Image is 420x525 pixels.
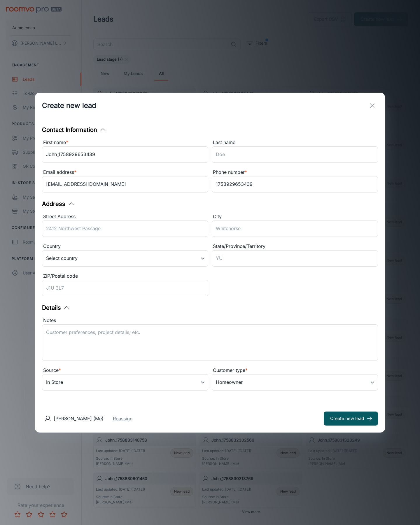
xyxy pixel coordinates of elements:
[42,280,208,296] input: J1U 3L7
[113,415,132,422] button: Reassign
[42,199,75,208] button: Address
[42,220,208,237] input: 2412 Northwest Passage
[42,303,70,312] button: Details
[212,169,378,176] div: Phone number
[42,169,208,176] div: Email address
[324,412,378,426] button: Create new lead
[42,100,96,111] h1: Create new lead
[42,243,208,250] div: Country
[212,243,378,250] div: State/Province/Territory
[212,213,378,220] div: City
[212,367,378,374] div: Customer type
[212,374,378,391] div: Homeowner
[42,250,208,267] div: Select country
[42,272,208,280] div: ZIP/Postal code
[212,146,378,163] input: Doe
[54,415,104,422] p: [PERSON_NAME] (Me)
[42,176,208,192] input: myname@example.com
[212,220,378,237] input: Whitehorse
[212,250,378,267] input: YU
[42,125,106,134] button: Contact Information
[42,213,208,220] div: Street Address
[42,367,208,374] div: Source
[42,317,378,324] div: Notes
[42,146,208,163] input: John
[42,374,208,391] div: In Store
[42,139,208,146] div: First name
[212,139,378,146] div: Last name
[212,176,378,192] input: +1 439-123-4567
[366,100,378,111] button: exit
